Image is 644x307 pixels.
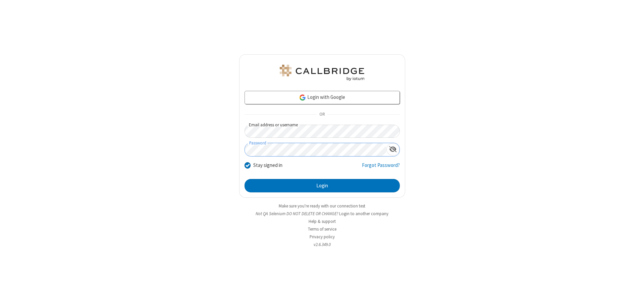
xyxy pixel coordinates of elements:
a: Forgot Password? [362,162,400,174]
label: Stay signed in [253,162,282,169]
input: Email address or username [245,125,400,138]
a: Help & support [309,219,336,224]
a: Login with Google [245,91,400,104]
div: Show password [386,143,399,156]
a: Make sure you're ready with our connection test [279,203,365,209]
img: QA Selenium DO NOT DELETE OR CHANGE [278,65,366,81]
a: Terms of service [308,226,336,232]
input: Password [245,143,386,156]
button: Login to another company [339,210,388,217]
img: google-icon.png [299,94,306,101]
a: Privacy policy [310,234,335,240]
span: OR [317,110,327,119]
li: v2.6.349.0 [239,241,405,248]
button: Login [245,179,400,192]
li: Not QA Selenium DO NOT DELETE OR CHANGE? [239,210,405,217]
